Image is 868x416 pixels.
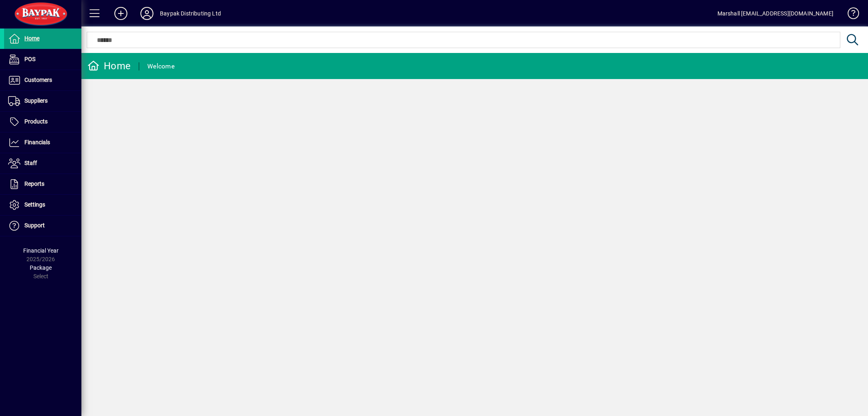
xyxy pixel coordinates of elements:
[4,112,81,132] a: Products
[717,7,833,20] div: Marshall [EMAIL_ADDRESS][DOMAIN_NAME]
[24,56,35,62] span: POS
[4,132,81,153] a: Financials
[4,49,81,70] a: POS
[24,139,50,145] span: Financials
[24,222,45,229] span: Support
[24,35,39,42] span: Home
[134,6,160,21] button: Profile
[24,160,37,166] span: Staff
[23,247,59,254] span: Financial Year
[30,264,52,271] span: Package
[24,180,44,187] span: Reports
[24,118,48,125] span: Products
[24,77,52,83] span: Customers
[160,7,221,20] div: Baypak Distributing Ltd
[4,70,81,90] a: Customers
[4,195,81,215] a: Settings
[108,6,134,21] button: Add
[24,97,48,104] span: Suppliers
[4,216,81,236] a: Support
[147,60,175,73] div: Welcome
[24,201,45,208] span: Settings
[4,174,81,194] a: Reports
[87,59,131,73] div: Home
[4,91,81,111] a: Suppliers
[842,2,858,28] a: Knowledge Base
[4,153,81,174] a: Staff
